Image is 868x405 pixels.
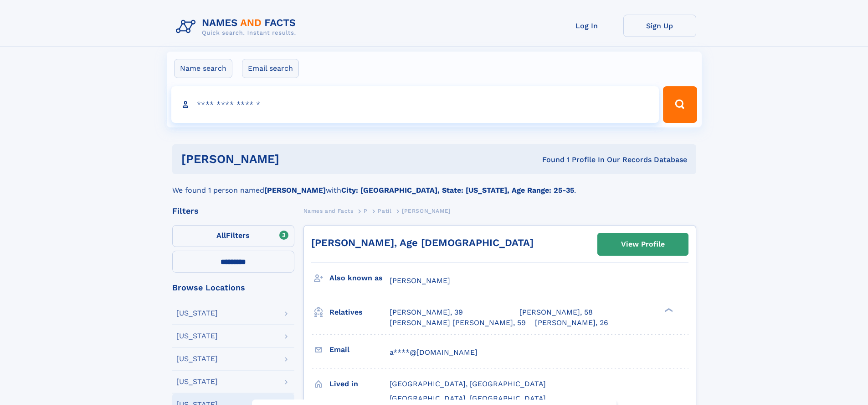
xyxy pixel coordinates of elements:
[264,186,326,195] b: [PERSON_NAME]
[390,276,450,285] span: [PERSON_NAME]
[176,332,218,340] div: [US_STATE]
[329,342,390,358] h3: Email
[329,376,390,392] h3: Lived in
[623,15,696,37] a: Sign Up
[390,394,546,403] span: [GEOGRAPHIC_DATA], [GEOGRAPHIC_DATA]
[329,270,390,286] h3: Also known as
[390,379,546,388] span: [GEOGRAPHIC_DATA], [GEOGRAPHIC_DATA]
[172,284,294,292] div: Browse Locations
[242,59,299,78] label: Email search
[172,225,294,247] label: Filters
[535,318,608,328] a: [PERSON_NAME], 26
[311,237,534,248] a: [PERSON_NAME], Age [DEMOGRAPHIC_DATA]
[519,307,593,317] a: [PERSON_NAME], 58
[402,208,451,214] span: [PERSON_NAME]
[171,86,659,123] input: search input
[390,318,526,328] a: [PERSON_NAME] [PERSON_NAME], 59
[172,174,696,196] div: We found 1 person named with .
[172,15,303,39] img: Logo Names and Facts
[390,307,463,317] a: [PERSON_NAME], 39
[364,208,368,214] span: P
[329,305,390,320] h3: Relatives
[176,378,218,385] div: [US_STATE]
[172,207,294,215] div: Filters
[364,205,368,216] a: P
[598,233,688,255] a: View Profile
[550,15,623,37] a: Log In
[663,86,697,123] button: Search Button
[411,155,687,165] div: Found 1 Profile In Our Records Database
[181,153,411,165] h1: [PERSON_NAME]
[341,186,574,195] b: City: [GEOGRAPHIC_DATA], State: [US_STATE], Age Range: 25-35
[378,205,391,216] a: Patil
[176,355,218,363] div: [US_STATE]
[303,205,354,216] a: Names and Facts
[176,310,218,317] div: [US_STATE]
[663,307,673,313] div: ❯
[174,59,232,78] label: Name search
[621,234,665,255] div: View Profile
[216,231,226,240] span: All
[378,208,391,214] span: Patil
